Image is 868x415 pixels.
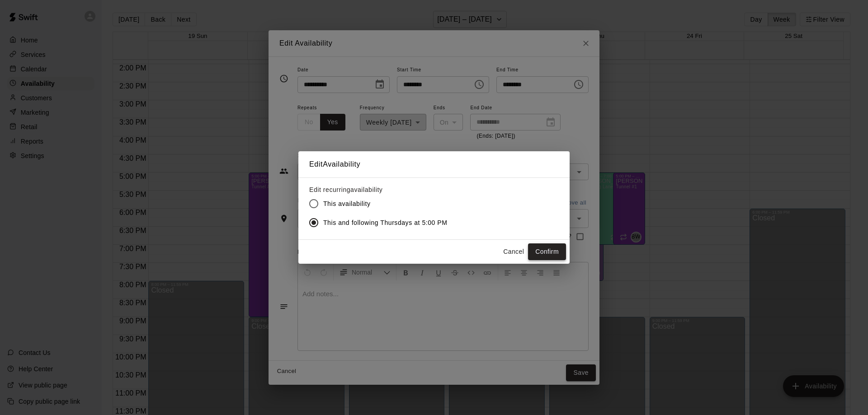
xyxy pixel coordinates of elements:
label: Edit recurring availability [309,185,455,194]
h2: Edit Availability [298,151,570,177]
span: This availability [323,199,370,209]
span: This and following Thursdays at 5:00 PM [323,218,448,228]
button: Confirm [528,243,566,260]
button: Cancel [499,243,528,260]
